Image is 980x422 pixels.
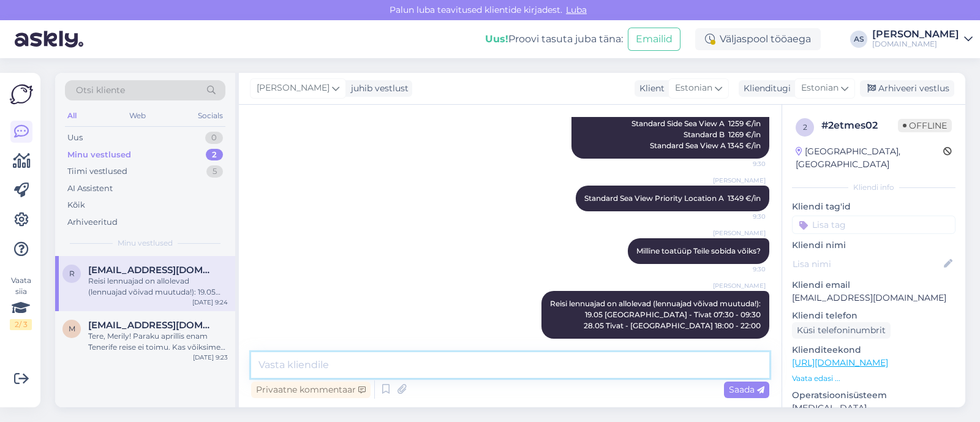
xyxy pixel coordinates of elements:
[739,82,791,95] div: Klienditugi
[118,238,173,249] span: Minu vestlused
[872,29,959,39] div: [PERSON_NAME]
[67,199,85,211] div: Kõik
[195,108,225,124] div: Socials
[792,373,956,384] p: Vaata edasi ...
[792,292,956,304] p: [EMAIL_ADDRESS][DOMAIN_NAME]
[193,353,228,362] div: [DATE] 9:23
[792,216,956,234] input: Lisa tag
[636,246,761,255] span: Milline toatüüp Teile sobida võiks?
[635,82,665,95] div: Klient
[206,149,223,161] div: 2
[792,182,956,193] div: Kliendi info
[10,275,32,330] div: Vaata siia
[69,324,75,333] span: m
[251,382,371,398] div: Privaatne kommentaar
[346,82,409,95] div: juhib vestlust
[713,176,766,185] span: [PERSON_NAME]
[720,339,766,349] span: 9:31
[792,309,956,322] p: Kliendi telefon
[821,118,898,133] div: # 2etmes02
[67,165,127,178] div: Tiimi vestlused
[792,322,891,339] div: Küsi telefoninumbrit
[872,39,959,49] div: [DOMAIN_NAME]
[192,298,228,307] div: [DATE] 9:24
[792,344,956,356] p: Klienditeekond
[801,81,839,95] span: Estonian
[76,84,125,97] span: Otsi kliente
[10,83,33,106] img: Askly Logo
[67,183,113,195] div: AI Assistent
[485,33,508,45] b: Uus!
[792,239,956,252] p: Kliendi nimi
[10,319,32,330] div: 2 / 3
[792,389,956,402] p: Operatsioonisüsteem
[872,29,973,49] a: [PERSON_NAME][DOMAIN_NAME]
[88,265,216,276] span: reimo.toomast@mail.ee
[720,265,766,274] span: 9:30
[675,81,712,95] span: Estonian
[88,320,216,331] span: merilymannik@gmail.com
[720,159,766,168] span: 9:30
[206,165,223,178] div: 5
[898,119,952,132] span: Offline
[584,194,761,203] span: Standard Sea View Priority Location A 1349 €/in
[67,132,83,144] div: Uus
[792,279,956,292] p: Kliendi email
[67,216,118,228] div: Arhiveeritud
[562,4,590,15] span: Luba
[485,32,623,47] div: Proovi tasuta juba täna:
[127,108,148,124] div: Web
[720,212,766,221] span: 9:30
[793,257,941,271] input: Lisa nimi
[803,122,807,132] span: 2
[65,108,79,124] div: All
[713,281,766,290] span: [PERSON_NAME]
[796,145,943,171] div: [GEOGRAPHIC_DATA], [GEOGRAPHIC_DATA]
[67,149,131,161] div: Minu vestlused
[850,31,867,48] div: AS
[860,80,954,97] div: Arhiveeri vestlus
[88,331,228,353] div: Tere, Merily! Paraku aprillis enam Tenerife reise ei toimu. Kas võiksime Teile pakkuda muid sihtk...
[257,81,330,95] span: [PERSON_NAME]
[695,28,821,50] div: Väljaspool tööaega
[205,132,223,144] div: 0
[628,28,680,51] button: Emailid
[713,228,766,238] span: [PERSON_NAME]
[88,276,228,298] div: Reisi lennuajad on allolevad (lennuajad võivad muutuda!): 19.05 [GEOGRAPHIC_DATA] - Tivat 07:30 -...
[792,402,956,415] p: [MEDICAL_DATA]
[792,200,956,213] p: Kliendi tag'id
[69,269,75,278] span: r
[792,357,888,368] a: [URL][DOMAIN_NAME]
[729,384,764,395] span: Saada
[550,299,761,330] span: Reisi lennuajad on allolevad (lennuajad võivad muutuda!): 19.05 [GEOGRAPHIC_DATA] - Tivat 07:30 -...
